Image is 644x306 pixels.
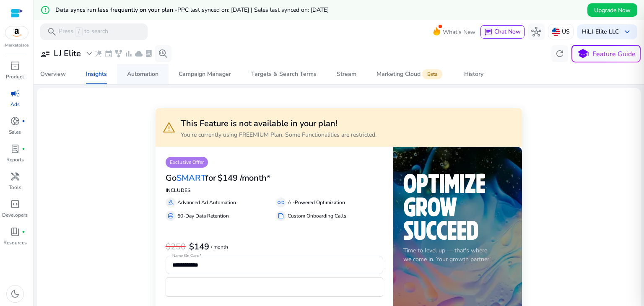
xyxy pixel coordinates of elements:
span: bar_chart [125,49,133,58]
p: Custom Onboarding Calls [288,212,346,220]
span: dark_mode [10,289,20,299]
span: handyman [10,171,20,182]
span: lab_profile [145,49,153,58]
p: Feature Guide [592,49,636,59]
p: Tools [9,184,21,191]
p: / month [211,244,228,250]
span: / [75,27,83,36]
div: Campaign Manager [179,71,231,77]
p: 60-Day Data Retention [177,212,229,220]
img: us.svg [552,28,560,36]
span: donut_small [10,116,20,126]
span: warning [162,121,176,134]
span: all_inclusive [278,199,284,206]
p: Press to search [59,27,108,36]
button: chatChat Now [480,25,525,39]
p: You're currently using FREEMIUM Plan. Some Functionalities are restricted. [181,130,377,139]
iframe: Secure card payment input frame [170,279,379,296]
button: search_insights [155,45,171,62]
span: code_blocks [10,199,20,209]
p: Resources [3,239,27,246]
div: Targets & Search Terms [251,71,317,77]
span: Upgrade Now [594,6,631,15]
span: PPC last synced on: [DATE] | Sales last synced on: [DATE] [177,6,329,14]
span: school [577,48,589,60]
p: INCLUDES [166,187,383,194]
mat-label: Name On Card [172,253,199,259]
div: Marketing Cloud [377,71,444,78]
p: Ads [10,101,20,108]
p: Advanced Ad Automation [177,199,236,206]
b: LJ Elite LLC [588,28,619,36]
span: inventory_2 [10,61,20,71]
span: search [47,27,57,37]
b: $149 [189,241,209,252]
div: History [464,71,483,77]
span: user_attributes [40,49,50,59]
span: fiber_manual_record [22,147,25,150]
p: Sales [9,128,21,136]
span: expand_more [84,49,94,59]
span: family_history [114,49,123,58]
button: refresh [551,45,568,62]
button: hub [528,23,545,40]
span: chat [484,28,493,36]
div: Insights [86,71,107,77]
span: fiber_manual_record [22,230,25,233]
span: Beta [422,69,442,79]
p: Reports [6,156,24,163]
span: summarize [278,213,284,219]
p: Time to level up — that's where we come in. Your growth partner! [403,246,512,264]
span: keyboard_arrow_down [622,27,632,37]
span: Chat Now [494,28,521,36]
span: cloud [135,49,143,58]
p: Developers [2,211,28,219]
h3: Go for [166,173,216,183]
span: campaign [10,88,20,99]
div: Overview [40,71,66,77]
h5: Data syncs run less frequently on your plan - [55,7,329,14]
img: amazon.svg [5,26,28,39]
span: lab_profile [10,144,20,154]
span: SMART [177,172,205,184]
span: event [104,49,113,58]
p: Marketplace [5,42,29,49]
span: refresh [555,49,565,59]
h3: LJ Elite [54,49,81,59]
p: Product [6,73,24,80]
span: hub [531,27,541,37]
span: gavel [167,199,174,206]
p: Hi [582,29,619,35]
button: Upgrade Now [587,3,637,17]
button: schoolFeature Guide [571,45,641,62]
h3: $250 [166,242,186,252]
span: search_insights [158,49,168,59]
p: AI-Powered Optimization [288,199,345,206]
div: Automation [127,71,158,77]
span: wand_stars [94,49,103,58]
p: US [562,24,570,39]
mat-icon: error_outline [40,5,50,15]
span: What's New [443,25,475,39]
div: Stream [337,71,356,77]
h3: $149 /month* [218,173,270,183]
h3: This Feature is not available in your plan! [181,119,377,129]
span: fiber_manual_record [22,119,25,123]
span: book_4 [10,227,20,237]
p: Exclusive Offer [166,157,208,168]
span: database [167,213,174,219]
